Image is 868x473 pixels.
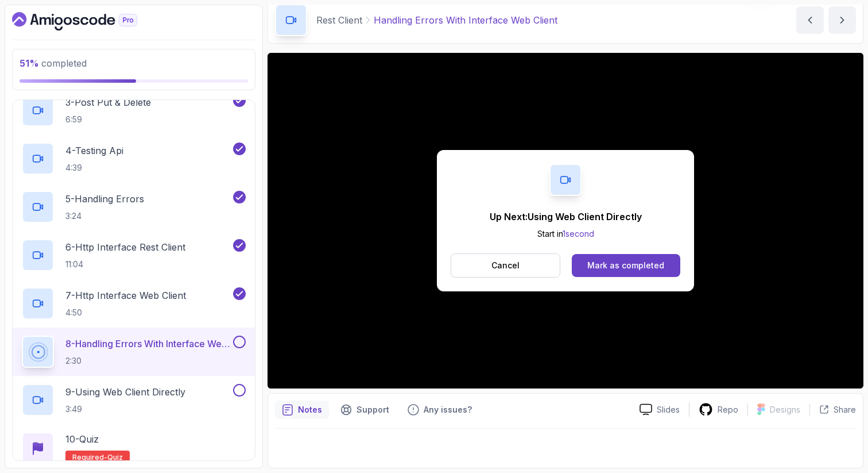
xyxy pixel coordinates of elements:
[65,385,185,399] p: 9 - Using Web Client Directly
[796,6,824,34] button: previous content
[630,403,689,416] a: Slides
[65,307,186,318] p: 4:50
[316,13,362,27] p: Rest Client
[770,404,800,416] p: Designs
[809,404,856,416] button: Share
[587,260,664,271] div: Mark as completed
[12,12,164,30] a: Dashboard
[20,57,87,69] span: completed
[572,254,680,277] button: Mark as completed
[65,259,185,270] p: 11:04
[657,404,680,416] p: Slides
[65,210,144,222] p: 3:24
[65,337,231,351] p: 8 - Handling Errors With Interface Web Client
[107,453,123,462] span: quiz
[65,192,144,206] p: 5 - Handling Errors
[20,57,39,69] span: 51 %
[22,94,246,126] button: 3-Post Put & Delete6:59
[834,404,856,416] p: Share
[72,453,107,462] span: Required-
[65,95,151,109] p: 3 - Post Put & Delete
[689,402,747,417] a: Repo
[563,229,594,239] span: 1 second
[22,287,246,320] button: 7-Http Interface Web Client4:50
[424,404,472,416] p: Any issues?
[65,355,231,367] p: 2:30
[65,162,123,174] p: 4:39
[490,210,642,224] p: Up Next: Using Web Client Directly
[22,239,246,271] button: 6-Http Interface Rest Client11:04
[65,289,186,302] p: 7 - Http Interface Web Client
[491,260,520,271] p: Cancel
[401,401,479,419] button: Feedback button
[22,432,246,464] button: 10-QuizRequired-quiz
[334,401,396,419] button: Support button
[22,336,246,368] button: 8-Handling Errors With Interface Web Client2:30
[65,432,99,446] p: 10 - Quiz
[451,253,560,278] button: Cancel
[22,191,246,223] button: 5-Handling Errors3:24
[65,144,123,157] p: 4 - Testing Api
[22,143,246,175] button: 4-Testing Api4:39
[356,404,389,416] p: Support
[65,114,151,125] p: 6:59
[275,401,329,419] button: notes button
[65,403,185,415] p: 3:49
[374,13,557,27] p: Handling Errors With Interface Web Client
[718,404,738,416] p: Repo
[298,404,322,416] p: Notes
[22,384,246,416] button: 9-Using Web Client Directly3:49
[268,53,863,389] iframe: 7 - Handling Errors with Interface Web Client
[490,228,642,240] p: Start in
[828,6,856,34] button: next content
[65,240,185,254] p: 6 - Http Interface Rest Client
